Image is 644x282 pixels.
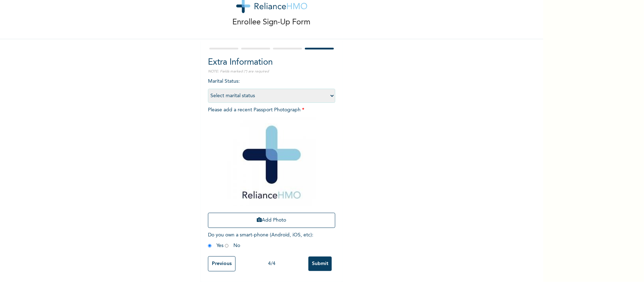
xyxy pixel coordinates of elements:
input: Submit [308,257,332,271]
div: 4 / 4 [236,260,308,268]
p: NOTE: Fields marked (*) are required [208,69,335,74]
h2: Extra Information [208,56,335,69]
button: Add Photo [208,213,335,228]
p: Enrollee Sign-Up Form [233,17,311,28]
span: Please add a recent Passport Photograph [208,107,335,231]
input: Previous [208,256,236,271]
img: Crop [227,117,316,206]
span: Marital Status : [208,79,335,98]
span: Do you own a smart-phone (Android, iOS, etc) : Yes No [208,233,313,248]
